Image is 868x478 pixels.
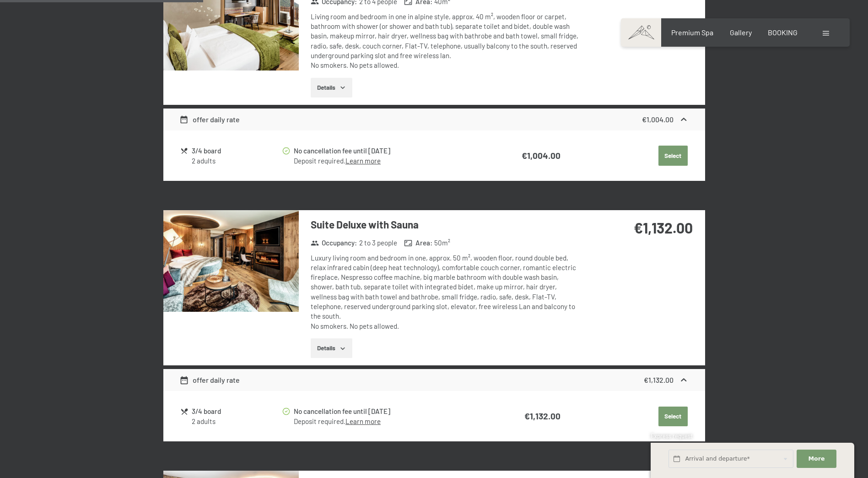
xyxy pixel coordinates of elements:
button: Select [658,146,688,166]
div: offer daily rate [179,375,240,386]
span: 2 to 3 people [359,238,397,248]
strong: €1,004.00 [642,115,674,124]
a: Learn more [345,157,381,165]
div: offer daily rate [179,114,240,125]
button: Select [658,407,688,427]
div: 2 adults [192,417,281,426]
a: Gallery [730,28,752,37]
span: Express request [651,432,693,440]
div: 2 adults [192,156,281,166]
strong: €1,132.00 [644,375,674,384]
strong: €1,132.00 [634,219,693,236]
div: 3/4 board [192,146,281,156]
div: 3/4 board [192,406,281,417]
span: 50 m² [434,238,450,248]
div: offer daily rate€1,004.00 [163,109,705,130]
span: More [809,455,825,463]
div: Deposit required. [294,156,484,166]
button: Details [311,338,352,358]
strong: €1,132.00 [524,411,561,421]
img: mss_renderimg.php [163,210,299,312]
a: Learn more [345,417,381,425]
div: No cancellation fee until [DATE] [294,146,484,156]
strong: Occupancy : [311,238,357,248]
h3: Suite Deluxe with Sauna [311,217,583,232]
div: Living room and bedroom in one in alpine style, approx. 40 m², wooden floor or carpet, bathroom w... [311,12,583,71]
a: BOOKING [768,28,798,37]
button: Details [311,78,352,98]
strong: €1,004.00 [522,150,561,161]
a: Premium Spa [671,28,713,37]
button: More [797,450,836,468]
div: Luxury living room and bedroom in one, approx. 50 m², wooden floor, round double bed, relax infra... [311,253,583,331]
strong: Area : [404,238,432,248]
div: No cancellation fee until [DATE] [294,406,484,417]
div: offer daily rate€1,132.00 [163,369,705,391]
div: Deposit required. [294,417,484,426]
